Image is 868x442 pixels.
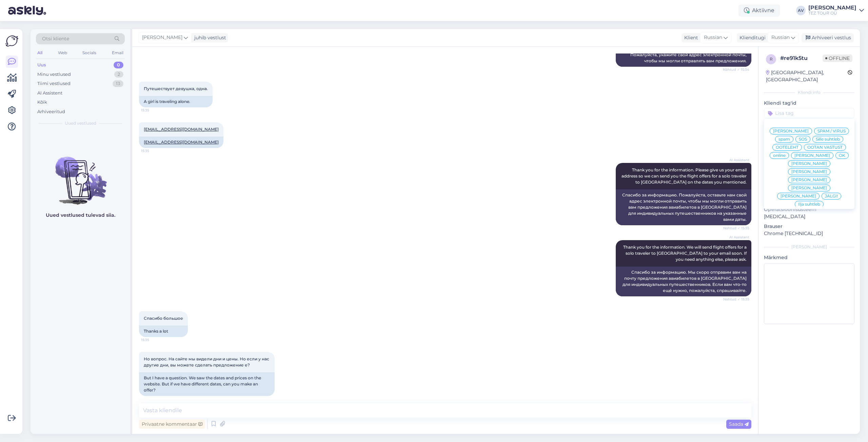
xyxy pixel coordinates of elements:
[192,34,226,41] div: juhib vestlust
[616,189,751,225] div: Спасибо за информацию. Пожалуйста, оставьте нам свой адрес электронной почты, чтобы мы могли отпр...
[42,35,69,42] span: Otsi kliente
[616,267,751,296] div: Спасибо за информацию. Мы скоро отправим вам на почту предложения авиабилетов в [GEOGRAPHIC_DATA]...
[81,48,98,57] div: Socials
[808,5,864,16] a: [PERSON_NAME]TEZ TOUR OÜ
[141,396,166,401] span: 15:36
[823,55,852,62] span: Offline
[5,35,18,47] img: Askly Logo
[764,223,854,230] p: Brauser
[704,34,722,41] span: Russian
[825,194,838,198] span: JÄLGI!
[839,153,845,157] span: OK
[144,86,208,91] span: Путешествует девушка, одна.
[37,108,65,115] div: Arhiveeritud
[776,145,798,149] span: OOTELEHT
[65,120,96,126] span: Uued vestlused
[139,325,188,337] div: Thanks a lot
[111,48,125,57] div: Email
[799,137,807,141] span: SOS
[781,194,816,198] span: [PERSON_NAME]
[764,108,854,118] input: Lisa tag
[37,99,47,106] div: Kõik
[144,140,219,145] a: [EMAIL_ADDRESS][DOMAIN_NAME]
[114,71,123,78] div: 2
[139,372,275,396] div: But I have a question. We saw the dates and prices on the website. But if we have different dates...
[764,89,854,96] div: Kliendi info
[764,100,854,107] p: Kliendi tag'id
[682,34,698,41] div: Klient
[144,356,270,367] span: Но вопрос. На сайте мы видели дни и цены. Но если у нас другие дни, вы можете сделать предложение е?
[738,4,780,17] div: Aktiivne
[37,71,71,78] div: Minu vestlused
[57,48,68,57] div: Web
[724,157,749,163] span: AI Assistent
[764,213,854,220] p: [MEDICAL_DATA]
[142,34,182,41] span: [PERSON_NAME]
[791,170,827,174] span: [PERSON_NAME]
[766,69,848,83] div: [GEOGRAPHIC_DATA], [GEOGRAPHIC_DATA]
[37,62,46,68] div: Uus
[798,202,820,206] span: Ilja suhtleb
[773,153,786,157] span: online
[802,33,854,42] div: Arhiveeri vestlus
[31,145,130,206] img: No chats
[816,137,840,141] span: Sille suhtleb
[46,212,115,219] p: Uued vestlused tulevad siia.
[139,96,213,107] div: A girl is traveling alone.
[778,137,790,141] span: spam
[36,48,44,57] div: All
[807,145,843,149] span: OOTAN VASTUST
[771,34,790,41] span: Russian
[623,245,748,262] span: Thank you for the information. We will send flight offers for a solo traveler to [GEOGRAPHIC_DATA...
[764,254,854,261] p: Märkmed
[794,153,830,157] span: [PERSON_NAME]
[770,57,773,62] span: r
[144,127,219,132] a: [EMAIL_ADDRESS][DOMAIN_NAME]
[796,6,806,15] div: AV
[791,162,827,166] span: [PERSON_NAME]
[773,129,809,133] span: [PERSON_NAME]
[764,244,854,250] div: [PERSON_NAME]
[141,108,166,113] span: 15:35
[723,226,749,231] span: Nähtud ✓ 15:35
[723,297,749,302] span: Nähtud ✓ 15:35
[724,235,749,240] span: AI Assistent
[139,420,205,429] div: Privaatne kommentaar
[723,67,749,72] span: Nähtud ✓ 15:34
[37,90,62,97] div: AI Assistent
[764,230,854,237] p: Chrome [TECHNICAL_ID]
[764,206,854,213] p: Operatsioonisüsteem
[141,148,166,153] span: 15:35
[808,10,856,16] div: TEZ TOUR OÜ
[737,34,766,41] div: Klienditugi
[808,5,856,10] div: [PERSON_NAME]
[729,421,749,427] span: Saada
[141,337,166,342] span: 15:35
[780,54,823,62] div: # re91k5tu
[791,178,827,182] span: [PERSON_NAME]
[622,167,748,185] span: Thank you for the information. Please give us your email address so we can send you the flight of...
[113,80,123,87] div: 13
[791,186,827,190] span: [PERSON_NAME]
[817,129,846,133] span: SPAM / VIRUS
[114,62,123,68] div: 0
[144,316,183,321] span: Спасибо большое
[37,80,71,87] div: Tiimi vestlused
